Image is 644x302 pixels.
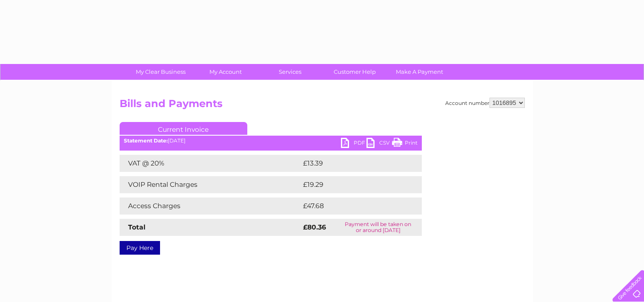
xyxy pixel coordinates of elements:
[120,176,301,193] td: VOIP Rental Charges
[124,137,168,144] b: Statement Date:
[301,155,404,172] td: £13.39
[120,138,422,144] div: [DATE]
[128,223,146,231] strong: Total
[335,219,422,236] td: Payment will be taken on or around [DATE]
[120,98,525,114] h2: Bills and Payments
[126,64,196,80] a: My Clear Business
[392,138,418,150] a: Print
[255,64,325,80] a: Services
[301,197,404,215] td: £47.68
[341,138,366,150] a: PDF
[384,64,455,80] a: Make A Payment
[320,64,390,80] a: Customer Help
[366,138,392,150] a: CSV
[120,241,160,255] a: Pay Here
[303,223,326,231] strong: £80.36
[120,155,301,172] td: VAT @ 20%
[120,197,301,215] td: Access Charges
[190,64,260,80] a: My Account
[301,176,404,193] td: £19.29
[120,122,247,135] a: Current Invoice
[445,98,525,108] div: Account number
